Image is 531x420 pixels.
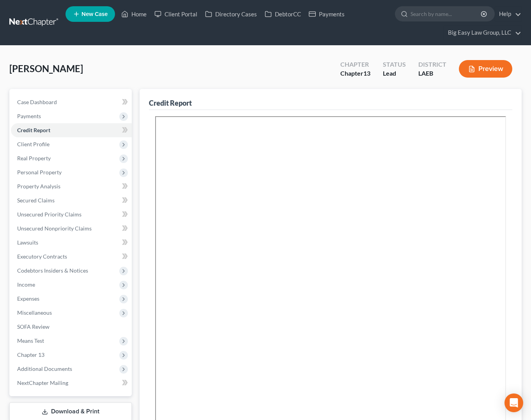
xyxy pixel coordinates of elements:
a: Directory Cases [201,7,261,21]
span: Income [17,281,35,288]
input: Search by name... [411,7,482,21]
a: Payments [305,7,349,21]
span: Credit Report [17,127,50,133]
a: SOFA Review [11,320,132,334]
a: Unsecured Nonpriority Claims [11,222,132,236]
span: 13 [363,69,370,77]
span: Executory Contracts [17,253,67,260]
span: Chapter 13 [17,351,44,358]
span: Unsecured Nonpriority Claims [17,225,92,232]
button: Preview [459,60,512,78]
span: Expenses [17,295,39,302]
div: Status [383,60,406,69]
span: Property Analysis [17,183,60,190]
div: Open Intercom Messenger [504,393,523,412]
span: Unsecured Priority Claims [17,211,81,218]
span: NextChapter Mailing [17,379,68,386]
a: Lawsuits [11,236,132,250]
div: Credit Report [149,98,192,108]
span: Secured Claims [17,197,55,204]
div: LAEB [418,69,446,78]
span: SOFA Review [17,323,50,330]
span: Personal Property [17,169,62,175]
span: Miscellaneous [17,309,52,316]
a: Client Portal [150,7,201,21]
span: Additional Documents [17,365,72,372]
a: Home [117,7,150,21]
a: Help [495,7,521,21]
a: Unsecured Priority Claims [11,207,132,222]
span: Lawsuits [17,239,38,246]
span: New Case [81,11,108,17]
a: Property Analysis [11,179,132,193]
a: Credit Report [11,123,132,137]
span: [PERSON_NAME] [9,63,83,74]
div: Chapter [340,69,370,78]
a: Big Easy Law Group, LLC [444,26,521,40]
span: Client Profile [17,141,50,147]
span: Payments [17,113,41,119]
div: Lead [383,69,406,78]
a: Executory Contracts [11,250,132,264]
a: DebtorCC [261,7,305,21]
span: Codebtors Insiders & Notices [17,267,88,274]
a: Secured Claims [11,193,132,207]
a: Case Dashboard [11,95,132,109]
span: Case Dashboard [17,99,57,105]
div: Chapter [340,60,370,69]
div: District [418,60,446,69]
a: NextChapter Mailing [11,376,132,390]
span: Means Test [17,337,44,344]
span: Real Property [17,155,51,161]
